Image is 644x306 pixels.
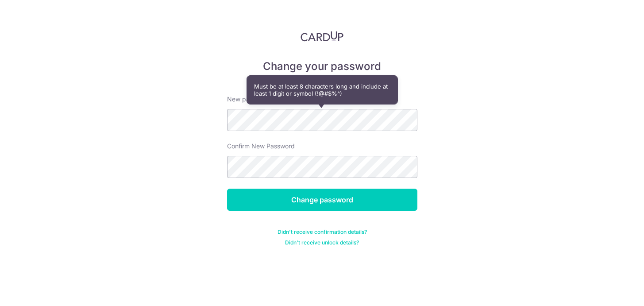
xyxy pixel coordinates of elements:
[227,59,417,74] h5: Change your password
[301,31,344,42] img: CardUp Logo
[278,229,367,236] a: Didn't receive confirmation details?
[247,76,397,104] div: Must be at least 8 characters long and include at least 1 digit or symbol (!@#$%^)
[227,95,270,104] label: New password
[285,239,359,246] a: Didn't receive unlock details?
[227,189,417,211] input: Change password
[227,142,295,151] label: Confirm New Password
